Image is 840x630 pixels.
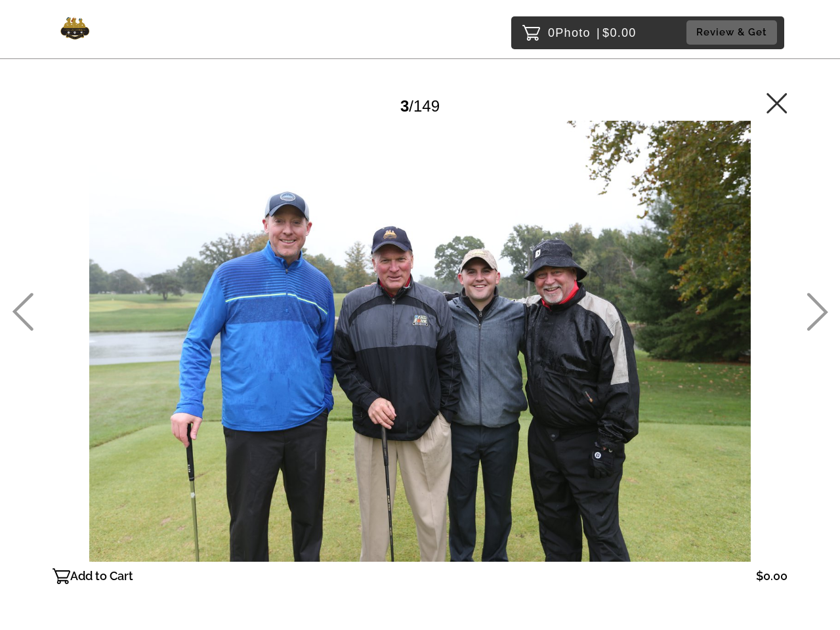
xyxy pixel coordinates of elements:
p: $0.00 [756,566,787,587]
span: Photo [555,22,591,43]
button: Review & Get [686,20,777,45]
span: | [597,26,600,39]
div: / [400,92,440,120]
p: Add to Cart [70,566,133,587]
p: 0 $0.00 [548,22,637,43]
span: 3 [400,97,409,115]
img: Snapphound Logo [56,14,93,44]
span: 149 [413,97,440,115]
a: Review & Get [686,20,781,45]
